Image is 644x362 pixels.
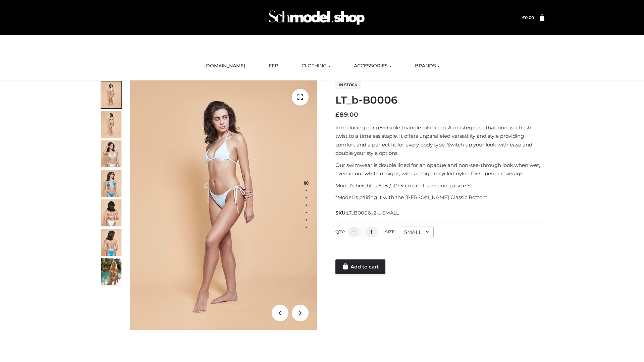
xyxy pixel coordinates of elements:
[101,170,121,197] img: ArielClassicBikiniTop_CloudNine_AzureSky_OW114ECO_4-scaled.jpg
[335,94,544,106] h1: LT_b-B0006
[335,259,385,274] a: Add to cart
[522,15,534,20] a: £0.00
[264,59,283,73] a: FFP
[266,4,367,31] img: Schmodel Admin 964
[335,123,544,158] p: Introducing our reversible triangle bikini top. A masterpiece that brings a fresh twist to a time...
[385,229,395,234] label: Size:
[101,140,121,167] img: ArielClassicBikiniTop_CloudNine_AzureSky_OW114ECO_3-scaled.jpg
[101,229,121,256] img: ArielClassicBikiniTop_CloudNine_AzureSky_OW114ECO_8-scaled.jpg
[335,111,358,118] bdi: 89.00
[335,209,399,217] span: SKU:
[335,111,339,118] span: £
[346,210,399,216] span: LT_B0006_2-_-SMALL
[101,199,121,226] img: ArielClassicBikiniTop_CloudNine_AzureSky_OW114ECO_7-scaled.jpg
[101,258,121,285] img: Arieltop_CloudNine_AzureSky2.jpg
[522,15,534,20] bdi: 0.00
[335,229,345,234] label: QTY:
[101,111,121,138] img: ArielClassicBikiniTop_CloudNine_AzureSky_OW114ECO_2-scaled.jpg
[399,227,434,238] div: SMALL
[130,80,317,330] img: ArielClassicBikiniTop_CloudNine_AzureSky_OW114ECO_1
[199,59,250,73] a: [DOMAIN_NAME]
[101,81,121,108] img: ArielClassicBikiniTop_CloudNine_AzureSky_OW114ECO_1-scaled.jpg
[335,193,544,202] p: *Model is pairing it with the [PERSON_NAME] Classic Bottom
[410,59,445,73] a: BRANDS
[335,181,544,190] p: Model’s height is 5 ‘8 / 173 cm and is wearing a size S.
[522,15,525,20] span: £
[335,81,361,89] span: In stock
[349,59,396,73] a: ACCESSORIES
[297,59,335,73] a: CLOTHING
[335,161,544,178] p: Our swimwear is double lined for an opaque and non-see-through look when wet, even in our white d...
